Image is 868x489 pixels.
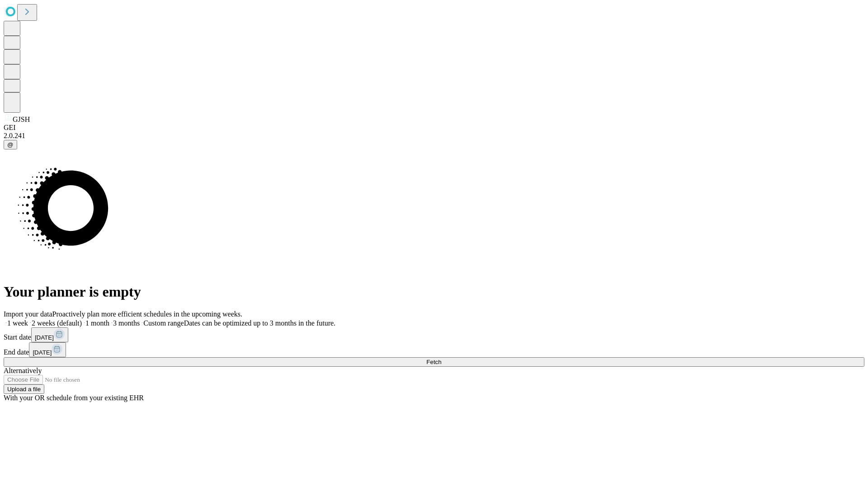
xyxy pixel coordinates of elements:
span: Fetch [426,359,441,365]
span: 1 month [85,319,109,327]
button: Fetch [4,357,864,367]
span: [DATE] [33,349,52,356]
span: 3 months [113,319,140,327]
span: Dates can be optimized up to 3 months in the future. [184,319,335,327]
span: Import your data [4,310,52,318]
button: Upload a file [4,384,44,394]
span: @ [7,141,14,148]
span: Proactively plan more efficient schedules in the upcoming weeks. [52,310,242,318]
div: Start date [4,327,864,342]
span: GJSH [13,115,30,123]
span: 2 weeks (default) [32,319,82,327]
span: With your OR schedule from your existing EHR [4,394,144,402]
span: 1 week [7,319,28,327]
span: Alternatively [4,367,42,374]
button: [DATE] [29,342,66,357]
button: @ [4,140,17,149]
span: [DATE] [35,334,54,341]
div: 2.0.241 [4,132,864,140]
span: Custom range [143,319,184,327]
div: End date [4,342,864,357]
h1: Your planner is empty [4,283,864,300]
div: GEI [4,124,864,132]
button: [DATE] [31,327,68,342]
